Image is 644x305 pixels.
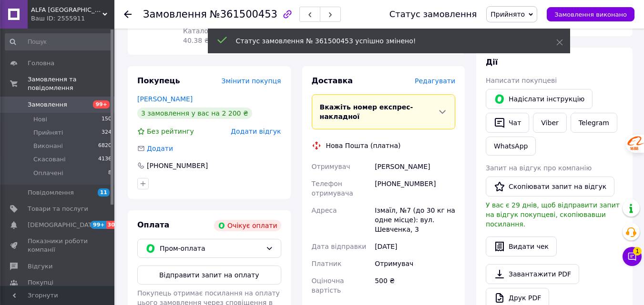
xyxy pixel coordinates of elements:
[486,264,579,284] a: Завантажити PDF
[491,10,525,18] span: Прийнято
[633,245,642,253] span: 1
[312,207,337,214] span: Адреса
[28,221,98,229] span: [DEMOGRAPHIC_DATA]
[31,6,102,14] span: ALFA UKRAINE
[106,221,117,229] span: 30
[486,77,557,84] span: Написати покупцеві
[312,180,353,197] span: Телефон отримувача
[137,220,169,229] span: Оплата
[137,76,180,85] span: Покупець
[147,145,173,152] span: Додати
[222,77,281,85] span: Змінити покупця
[236,36,532,46] div: Статус замовлення № 361500453 успішно змінено!
[31,14,114,23] div: Ваш ID: 2555911
[137,95,193,103] a: [PERSON_NAME]
[486,177,614,197] button: Скопіювати запит на відгук
[28,100,67,109] span: Замовлення
[571,113,617,133] a: Telegram
[108,169,112,177] span: 8
[623,247,642,266] button: Чат з покупцем1
[389,10,477,19] div: Статус замовлення
[554,11,627,18] span: Замовлення виконано
[486,58,498,67] span: Дії
[373,255,457,272] div: Отримувач
[373,175,457,202] div: [PHONE_NUMBER]
[312,243,367,250] span: Дата відправки
[33,142,63,150] span: Виконані
[143,9,207,20] span: Замовлення
[160,243,262,254] span: Пром-оплата
[312,163,350,170] span: Отримувач
[137,266,281,285] button: Відправити запит на оплату
[98,142,112,150] span: 6820
[312,260,342,267] span: Платник
[102,128,112,137] span: 324
[231,128,281,135] span: Додати відгук
[210,9,277,20] span: №361500453
[312,76,353,85] span: Доставка
[93,100,110,108] span: 99+
[33,155,66,164] span: Скасовані
[373,202,457,238] div: Ізмаїл, №7 (до 30 кг на одне місце): вул. Шевченка, 3
[415,77,455,85] span: Редагувати
[28,237,88,254] span: Показники роботи компанії
[33,169,63,177] span: Оплачені
[124,10,132,19] div: Повернутися назад
[28,188,74,197] span: Повідомлення
[547,7,634,21] button: Замовлення виконано
[320,103,413,120] span: Вкажіть номер експрес-накладної
[312,277,344,294] span: Оціночна вартість
[486,164,592,172] span: Запит на відгук про компанію
[137,108,252,119] div: 3 замовлення у вас на 2 200 ₴
[373,272,457,299] div: 500 ₴
[486,236,557,256] button: Видати чек
[214,220,281,231] div: Очікує оплати
[28,59,54,68] span: Головна
[28,278,53,287] span: Покупці
[486,113,529,133] button: Чат
[486,137,536,156] a: WhatsApp
[183,27,241,44] span: Каталог ProSale: 40.38 ₴
[373,158,457,175] div: [PERSON_NAME]
[486,89,593,109] button: Надіслати інструкцію
[98,155,112,164] span: 4136
[98,188,110,197] span: 11
[146,161,209,170] div: [PHONE_NUMBER]
[28,262,52,271] span: Відгуки
[33,115,47,124] span: Нові
[5,33,112,50] input: Пошук
[324,141,403,150] div: Нова Пошта (платна)
[533,113,566,133] a: Viber
[33,128,63,137] span: Прийняті
[102,115,112,124] span: 150
[28,75,114,92] span: Замовлення та повідомлення
[91,221,106,229] span: 99+
[28,205,88,213] span: Товари та послуги
[373,238,457,255] div: [DATE]
[147,128,194,135] span: Без рейтингу
[486,201,620,228] span: У вас є 29 днів, щоб відправити запит на відгук покупцеві, скопіювавши посилання.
